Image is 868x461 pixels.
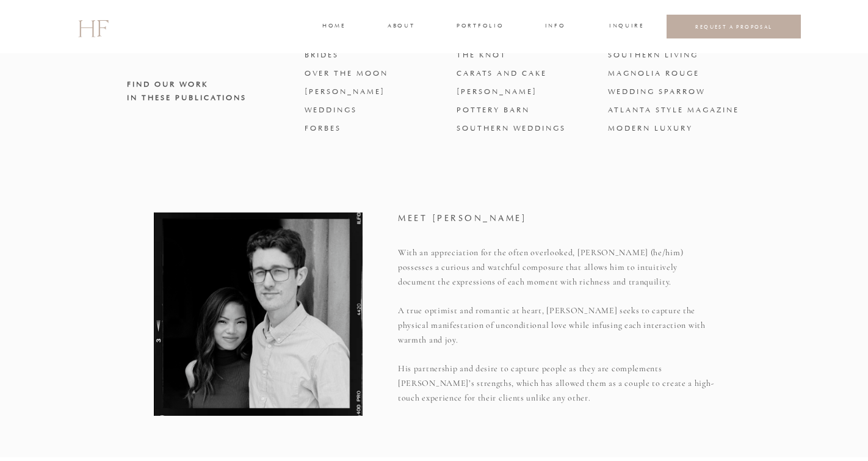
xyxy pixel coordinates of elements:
[305,46,742,139] h3: BRIDES OVER THE MOON [PERSON_NAME] WEDDINGS FORBES THE KNOT CARATS AND CAKE [PERSON_NAME] POTTERY...
[322,21,345,32] a: home
[609,21,642,32] a: INQUIRE
[544,21,566,32] a: INFO
[398,212,665,238] h1: MEET [PERSON_NAME]
[676,23,792,30] a: REQUEST A PROPOSAL
[457,21,502,32] a: portfolio
[78,9,108,45] a: HF
[127,81,247,102] b: FIND OUR WORK IN THESE PUBLICATIONS
[388,21,413,32] a: about
[398,245,715,407] p: With an appreciation for the often overlooked, [PERSON_NAME] (he/him) possesses a curious and wat...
